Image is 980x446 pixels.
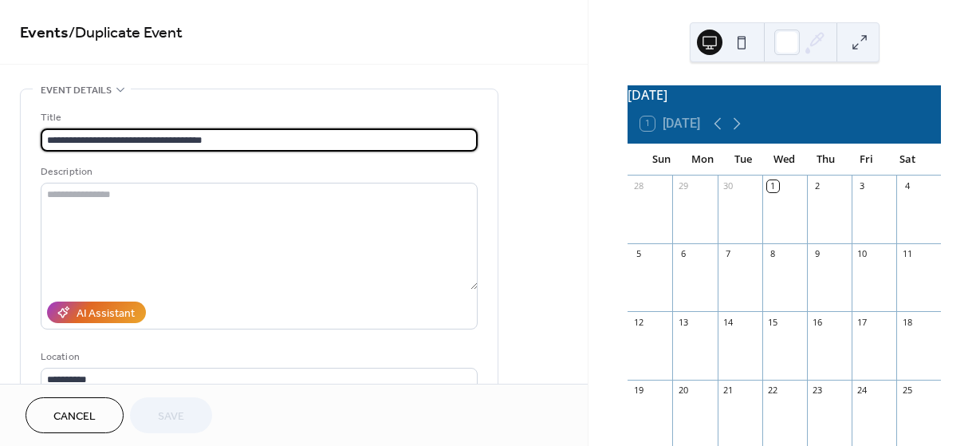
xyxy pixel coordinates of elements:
[47,302,146,323] button: AI Assistant
[41,164,474,180] div: Description
[632,316,644,328] div: 12
[901,385,913,397] div: 25
[677,385,689,397] div: 20
[767,385,779,397] div: 22
[41,82,112,99] span: Event details
[682,144,723,176] div: Mon
[722,316,734,328] div: 14
[856,316,868,328] div: 17
[632,248,644,260] div: 5
[856,180,868,192] div: 3
[856,385,868,397] div: 24
[77,306,135,322] div: AI Assistant
[677,316,689,328] div: 13
[856,248,868,260] div: 10
[887,144,928,176] div: Sat
[812,316,824,328] div: 16
[640,144,682,176] div: Sun
[41,109,474,126] div: Title
[812,248,824,260] div: 9
[812,180,824,192] div: 2
[722,385,734,397] div: 21
[901,180,913,192] div: 4
[41,349,474,365] div: Location
[20,18,69,49] a: Events
[677,180,689,192] div: 29
[722,144,764,176] div: Tue
[901,316,913,328] div: 18
[901,248,913,260] div: 11
[767,316,779,328] div: 15
[677,248,689,260] div: 6
[69,18,183,49] span: / Duplicate Event
[764,144,805,176] div: Wed
[767,180,779,192] div: 1
[53,409,96,425] span: Cancel
[628,85,941,105] div: [DATE]
[26,397,124,433] button: Cancel
[632,180,644,192] div: 28
[632,385,644,397] div: 19
[812,385,824,397] div: 23
[722,248,734,260] div: 7
[722,180,734,192] div: 30
[846,144,888,176] div: Fri
[767,248,779,260] div: 8
[805,144,846,176] div: Thu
